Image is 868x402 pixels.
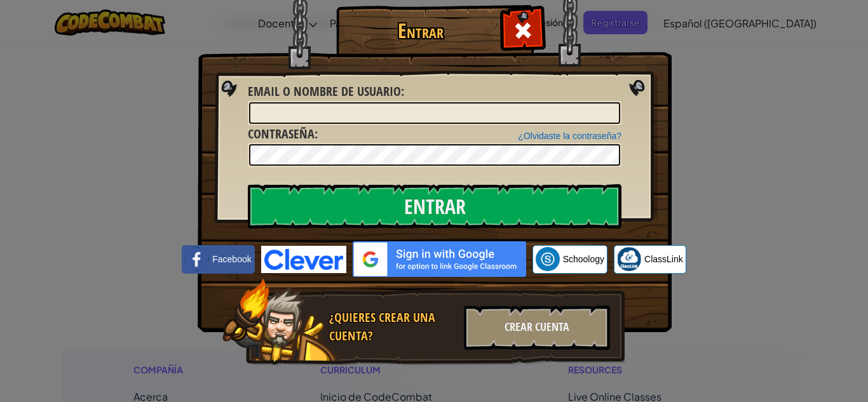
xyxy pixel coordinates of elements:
[518,131,621,141] a: ¿Olvidaste la contraseña?
[248,83,401,100] span: Email o Nombre de usuario
[329,309,456,345] div: ¿Quieres crear una cuenta?
[644,253,683,265] span: ClassLink
[464,305,610,350] div: Crear Cuenta
[248,125,318,144] label: :
[185,247,209,271] img: facebook_small.png
[212,253,251,265] span: Facebook
[248,83,404,101] label: :
[563,253,604,265] span: Schoology
[248,125,315,142] span: Contraseña
[339,20,501,42] h1: Entrar
[261,246,346,273] img: clever-logo-blue.png
[617,247,641,271] img: classlink-logo-small.png
[536,247,560,271] img: schoology.png
[248,184,621,229] input: Entrar
[353,241,526,277] img: gplus_sso_button2.svg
